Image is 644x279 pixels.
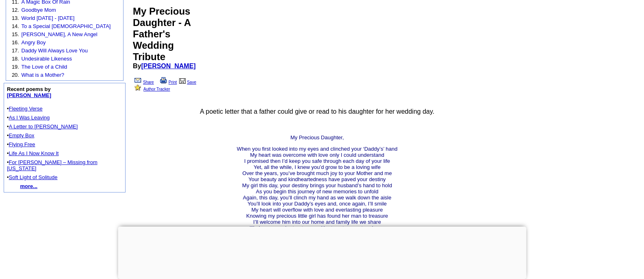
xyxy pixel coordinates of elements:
font: A poetic letter that a father could give or read to his daughter for her wedding day. [200,108,434,115]
span: My Precious Daughter, [291,134,344,141]
b: By [133,63,201,69]
font: 15. [12,31,19,37]
a: Share [133,80,154,84]
a: [PERSON_NAME], A New Angel [22,31,98,37]
img: shim.gif [7,138,10,141]
font: • [7,106,98,189]
iframe: Advertisement [118,227,526,277]
img: shim.gif [7,147,10,150]
font: • [7,174,58,189]
a: The Love of a Child [22,64,67,70]
a: Print [158,80,177,84]
font: • [7,115,98,189]
a: What is a Mother? [22,72,65,78]
a: [PERSON_NAME] [7,92,51,98]
font: • [7,141,98,189]
a: Goodbye Mom [22,7,56,13]
a: To a Special [DEMOGRAPHIC_DATA] [22,23,111,29]
font: 20. [12,72,19,78]
img: shim.gif [7,112,10,115]
a: For [PERSON_NAME] – Missing from [US_STATE] [7,159,98,171]
font: • [7,123,98,189]
img: share_page.gif [134,77,141,84]
font: 13. [12,15,19,21]
img: shim.gif [7,130,10,132]
a: more... [20,183,38,189]
a: Angry Boy [22,39,46,45]
a: [PERSON_NAME] [141,63,195,69]
a: Fleeting Verse [9,106,43,112]
font: • [7,159,98,189]
font: 14. [12,23,19,29]
img: alert.jpg [134,84,142,91]
font: 16. [12,39,19,45]
a: Author Tracker [133,87,170,91]
a: World [DATE] - [DATE] [22,15,75,21]
img: shim.gif [7,180,10,183]
a: Life As I Now Know It [9,150,59,156]
a: Soft Light of Solitude [9,174,58,180]
a: Flying Free [9,141,35,147]
img: print.gif [160,77,167,84]
a: As I Was Leaving [9,115,50,121]
font: 12. [12,7,19,13]
img: shim.gif [7,171,10,174]
b: Recent poems by [7,86,51,98]
font: • [7,132,98,189]
span: When you first looked into my eyes and clinched your ‘Daddy’s’ hand My heart was overcome with lo... [237,146,397,243]
img: library.gif [178,77,187,84]
a: A Letter to [PERSON_NAME] [9,123,78,130]
font: • [7,150,98,189]
font: My Precious Daughter - A Father's Wedding Tribute [133,6,191,62]
font: 18. [12,56,19,62]
a: Undesirable Likeness [22,56,72,62]
a: Save [178,80,196,84]
img: shim.gif [7,156,10,159]
a: Empty Box [9,132,35,138]
img: shim.gif [7,121,10,123]
a: Daddy Will Always Love You [22,48,88,54]
font: 17. [12,48,19,54]
font: 19. [12,64,19,70]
